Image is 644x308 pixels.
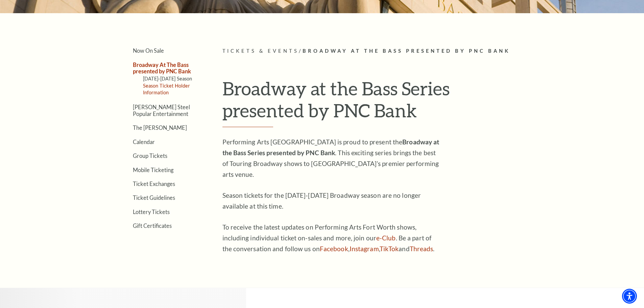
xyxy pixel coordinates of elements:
[133,62,191,74] a: Broadway At The Bass presented by PNC Bank
[350,245,379,253] a: Instagram - open in a new tab
[376,234,396,242] a: e-Club
[222,138,439,157] strong: Broadway at the Bass Series presented by PNC Bank
[143,83,190,95] a: Season Ticket Holder Information
[222,77,532,127] h1: Broadway at the Bass Series presented by PNC Bank
[222,190,442,212] p: Season tickets for the [DATE]-[DATE] Broadway season are no longer available at this time.
[622,289,637,304] div: Accessibility Menu
[143,76,192,81] a: [DATE]-[DATE] Season
[222,137,442,180] p: Performing Arts [GEOGRAPHIC_DATA] is proud to present the . This exciting series brings the best ...
[222,48,299,54] span: Tickets & Events
[133,47,164,54] a: Now On Sale
[380,245,399,253] a: TikTok - open in a new tab
[133,222,172,229] a: Gift Certificates
[133,104,190,117] a: [PERSON_NAME] Steel Popular Entertainment
[133,181,175,187] a: Ticket Exchanges
[133,124,187,131] a: The [PERSON_NAME]
[133,152,167,159] a: Group Tickets
[133,167,173,173] a: Mobile Ticketing
[222,47,532,55] p: /
[410,245,433,253] a: Threads - open in a new tab
[133,209,170,215] a: Lottery Tickets
[222,222,442,254] p: To receive the latest updates on Performing Arts Fort Worth shows, including individual ticket on...
[303,48,510,54] span: Broadway At The Bass presented by PNC Bank
[320,245,348,253] a: Facebook - open in a new tab
[133,139,155,145] a: Calendar
[133,194,175,201] a: Ticket Guidelines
